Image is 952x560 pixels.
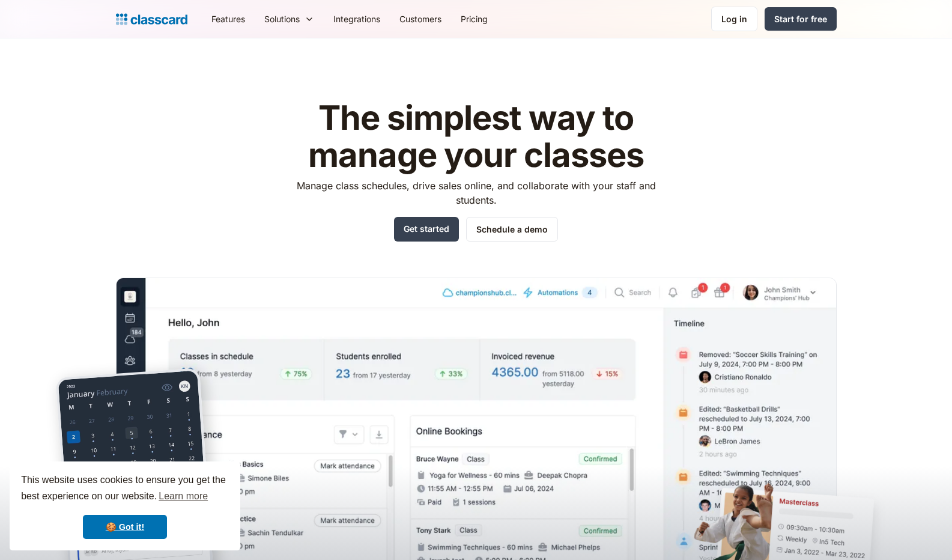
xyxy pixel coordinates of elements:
[466,217,558,242] a: Schedule a demo
[324,5,390,32] a: Integrations
[83,515,167,539] a: dismiss cookie message
[774,13,827,25] div: Start for free
[202,5,255,32] a: Features
[285,178,667,207] p: Manage class schedules, drive sales online, and collaborate with your staff and students.
[116,11,187,28] a: Logo
[394,217,459,242] a: Get started
[21,473,229,505] span: This website uses cookies to ensure you get the best experience on our website.
[285,100,667,174] h1: The simplest way to manage your classes
[711,7,757,31] a: Log in
[765,7,837,31] a: Start for free
[157,487,210,505] a: learn more about cookies
[451,5,497,32] a: Pricing
[390,5,451,32] a: Customers
[10,461,240,550] div: cookieconsent
[255,5,324,32] div: Solutions
[721,13,747,25] div: Log in
[264,13,300,25] div: Solutions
